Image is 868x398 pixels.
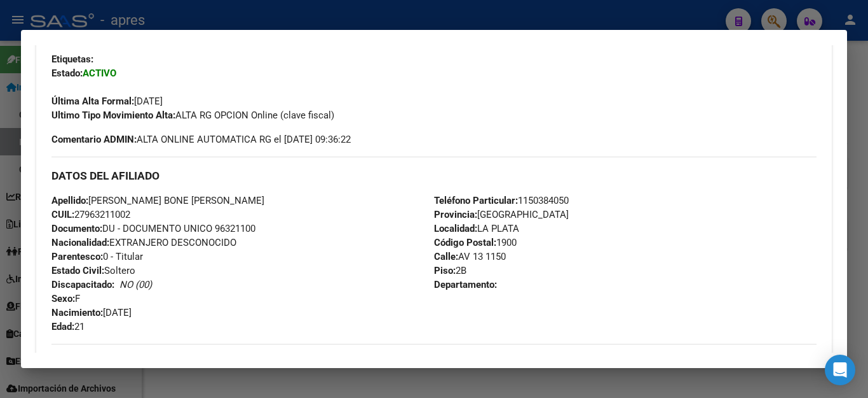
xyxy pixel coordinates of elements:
[51,223,102,234] strong: Documento:
[434,209,477,220] strong: Provincia:
[434,223,477,234] strong: Localidad:
[51,96,163,107] span: [DATE]
[51,265,135,276] span: Soltero
[434,265,466,276] span: 2B
[51,237,236,248] span: EXTRANJERO DESCONOCIDO
[51,96,134,107] strong: Última Alta Formal:
[434,237,517,248] span: 1900
[83,68,116,79] strong: ACTIVO
[51,110,334,121] span: ALTA RG OPCION Online (clave fiscal)
[51,279,114,290] strong: Discapacitado:
[119,279,152,290] i: NO (00)
[51,223,255,234] span: DU - DOCUMENTO UNICO 96321100
[51,307,103,318] strong: Nacimiento:
[51,195,88,206] strong: Apellido:
[825,355,855,385] div: Open Intercom Messenger
[51,237,109,248] strong: Nacionalidad:
[51,132,351,146] span: ALTA ONLINE AUTOMATICA RG el [DATE] 09:36:22
[434,279,497,290] strong: Departamento:
[51,265,104,276] strong: Estado Civil:
[51,195,264,206] span: [PERSON_NAME] BONE [PERSON_NAME]
[434,209,569,220] span: [GEOGRAPHIC_DATA]
[51,209,130,220] span: 27963211002
[51,293,75,304] strong: Sexo:
[51,251,143,262] span: 0 - Titular
[434,265,456,276] strong: Piso:
[51,53,93,65] strong: Etiquetas:
[51,169,817,183] h3: DATOS DEL AFILIADO
[51,209,74,220] strong: CUIL:
[51,321,85,332] span: 21
[434,251,506,262] span: AV 13 1150
[51,110,175,121] strong: Ultimo Tipo Movimiento Alta:
[51,293,80,304] span: F
[51,134,137,145] strong: Comentario ADMIN:
[434,223,519,234] span: LA PLATA
[51,251,103,262] strong: Parentesco:
[51,307,132,318] span: [DATE]
[434,237,496,248] strong: Código Postal:
[434,251,458,262] strong: Calle:
[51,68,83,79] strong: Estado:
[434,195,518,206] strong: Teléfono Particular:
[51,321,74,332] strong: Edad:
[434,195,569,206] span: 1150384050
